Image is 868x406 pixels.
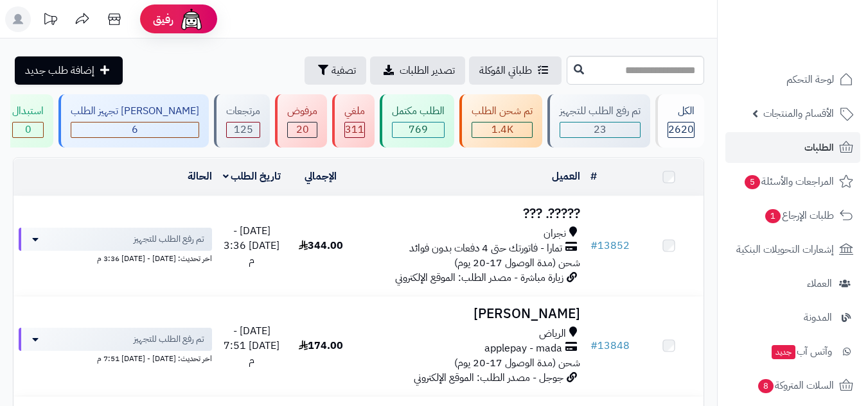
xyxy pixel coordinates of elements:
span: # [590,338,598,353]
span: applepay - mada [484,341,562,356]
span: زيارة مباشرة - مصدر الطلب: الموقع الإلكتروني [395,270,563,285]
a: المراجعات والأسئلة5 [725,166,860,197]
a: الكل2620 [653,94,707,148]
a: المدونة [725,302,860,333]
span: 8 [758,379,774,393]
div: 1366 [472,123,532,137]
a: طلباتي المُوكلة [469,56,562,85]
span: 2620 [668,122,694,137]
span: إشعارات التحويلات البنكية [736,241,834,258]
span: تم رفع الطلب للتجهيز [134,333,204,346]
span: 23 [594,122,607,137]
span: جديد [772,345,795,359]
a: الطلب مكتمل 769 [377,94,457,148]
a: مرتجعات 125 [211,94,272,148]
span: نجران [544,226,566,241]
span: 1.4K [492,122,513,137]
a: العملاء [725,268,860,299]
a: #13852 [590,238,630,253]
span: تم رفع الطلب للتجهيز [134,233,204,246]
span: تمارا - فاتورتك حتى 4 دفعات بدون فوائد [409,241,562,256]
span: 344.00 [299,238,343,253]
a: تاريخ الطلب [223,169,281,184]
div: اخر تحديث: [DATE] - [DATE] 7:51 م [19,351,212,364]
a: تحديثات المنصة [34,6,66,35]
span: # [590,238,598,253]
div: 125 [227,123,260,137]
h3: [PERSON_NAME] [360,307,580,321]
a: تم رفع الطلب للتجهيز 23 [545,94,653,148]
div: الطلب مكتمل [392,104,445,119]
span: الرياض [539,326,566,341]
a: الحالة [188,169,212,184]
span: السلات المتروكة [757,376,834,394]
span: [DATE] - [DATE] 3:36 م [224,223,279,268]
a: [PERSON_NAME] تجهيز الطلب 6 [56,94,211,148]
div: تم رفع الطلب للتجهيز [560,104,641,119]
span: 769 [409,122,428,137]
span: [DATE] - [DATE] 7:51 م [224,323,279,368]
div: اخر تحديث: [DATE] - [DATE] 3:36 م [19,251,212,264]
a: # [590,169,597,184]
span: 20 [296,122,309,137]
span: المراجعات والأسئلة [743,173,834,190]
span: تصفية [332,63,356,78]
span: 0 [25,122,31,137]
a: السلات المتروكة8 [725,370,860,401]
div: 23 [560,123,640,137]
a: إضافة طلب جديد [15,56,123,85]
span: لوحة التحكم [786,71,834,89]
div: الكل [668,104,695,119]
span: 6 [132,122,138,137]
a: الإجمالي [305,169,337,184]
a: العميل [552,169,580,184]
h3: ?????. ??‍? [360,207,580,221]
a: #13848 [590,338,630,353]
div: تم شحن الطلب [472,104,533,119]
span: العملاء [807,275,832,292]
span: 311 [345,122,364,137]
span: طلباتي المُوكلة [479,63,532,78]
span: جوجل - مصدر الطلب: الموقع الإلكتروني [414,370,563,385]
div: 6 [71,123,199,137]
a: مرفوض 20 [272,94,330,148]
span: المدونة [804,309,832,326]
a: تصدير الطلبات [370,56,465,85]
a: ملغي 311 [330,94,377,148]
a: إشعارات التحويلات البنكية [725,234,860,265]
div: مرتجعات [226,104,260,119]
span: شحن (مدة الوصول 17-20 يوم) [454,255,580,271]
div: [PERSON_NAME] تجهيز الطلب [71,104,199,119]
a: وآتس آبجديد [725,336,860,367]
span: إضافة طلب جديد [25,63,94,78]
span: الطلبات [804,139,834,156]
div: 769 [393,123,444,137]
span: 174.00 [299,338,343,353]
div: مرفوض [287,104,317,119]
div: استبدال [12,104,44,119]
button: تصفية [305,56,366,85]
img: logo-2.png [781,36,856,63]
span: شحن (مدة الوصول 17-20 يوم) [454,355,580,371]
a: تم شحن الطلب 1.4K [457,94,545,148]
span: الأقسام والمنتجات [763,105,834,123]
span: 125 [234,122,253,137]
span: طلبات الإرجاع [764,207,834,224]
span: 5 [745,175,760,189]
div: 20 [288,123,317,137]
img: ai-face.png [179,6,204,32]
div: 311 [345,123,364,137]
span: وآتس آب [770,343,832,360]
a: لوحة التحكم [725,64,860,95]
span: رفيق [153,12,173,27]
span: 1 [765,209,781,223]
div: ملغي [344,104,365,119]
a: طلبات الإرجاع1 [725,200,860,231]
span: تصدير الطلبات [400,63,455,78]
div: 0 [13,123,43,137]
a: الطلبات [725,132,860,163]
